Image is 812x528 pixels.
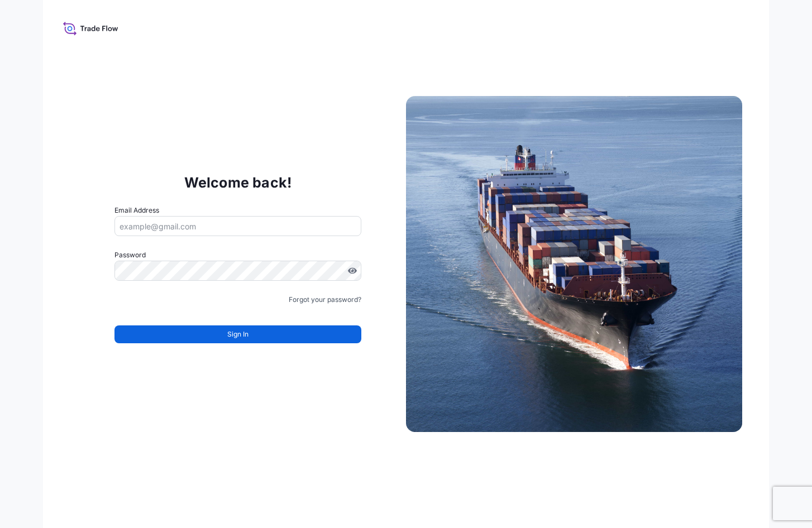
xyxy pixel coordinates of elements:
[184,174,292,191] p: Welcome back!
[289,294,361,305] a: Forgot your password?
[227,329,249,340] span: Sign In
[114,249,361,261] label: Password
[406,96,742,432] img: Ship illustration
[114,216,361,236] input: example@gmail.com
[114,325,361,343] button: Sign In
[348,266,357,275] button: Show password
[114,205,159,216] label: Email Address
